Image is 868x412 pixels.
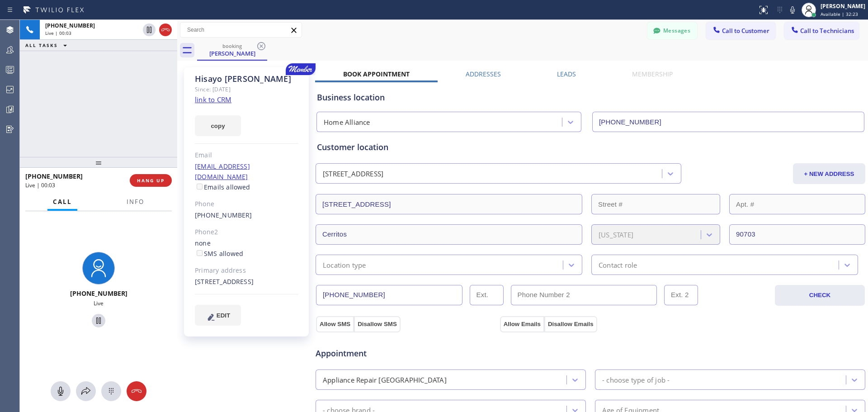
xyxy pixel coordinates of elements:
[324,117,370,128] div: Home Alliance
[25,181,55,189] span: Live | 00:03
[76,381,96,401] button: Open directory
[198,40,266,60] div: Hisayo Perley
[130,174,172,187] button: HANG UP
[706,22,775,39] button: Call to Customer
[602,374,670,385] div: - choose type of job -
[511,285,657,305] input: Phone Number 2
[722,27,769,35] span: Call to Customer
[143,24,156,36] button: Hold Customer
[317,91,864,104] div: Business location
[195,227,298,237] div: Phone2
[354,316,401,332] button: Disallow SMS
[195,277,298,287] div: [STREET_ADDRESS]
[316,224,582,245] input: City
[198,43,266,49] div: booking
[316,347,498,360] span: Appointment
[500,316,544,332] button: Allow Emails
[821,2,865,10] div: [PERSON_NAME]
[195,84,298,95] div: Since: [DATE]
[159,24,172,36] button: Hang up
[127,198,144,206] span: Info
[94,299,104,307] span: Live
[45,22,95,29] span: [PHONE_NUMBER]
[45,30,71,36] span: Live | 00:03
[121,193,150,211] button: Info
[25,172,83,180] span: [PHONE_NUMBER]
[800,27,854,35] span: Call to Technicians
[197,184,203,189] input: Emails allowed
[343,70,410,78] label: Book Appointment
[195,183,250,191] label: Emails allowed
[195,211,252,219] a: [PHONE_NUMBER]
[195,265,298,276] div: Primary address
[317,141,864,153] div: Customer location
[47,193,77,211] button: Call
[544,316,597,332] button: Disallow Emails
[217,312,230,319] span: EDIT
[599,260,637,270] div: Contact role
[180,23,302,37] input: Search
[195,249,243,258] label: SMS allowed
[729,194,865,214] input: Apt. #
[137,177,165,184] span: HANG UP
[664,285,698,305] input: Ext. 2
[198,49,266,57] div: [PERSON_NAME]
[470,285,504,305] input: Ext.
[195,305,241,326] button: EDIT
[592,112,864,132] input: Phone Number
[323,374,447,385] div: Appliance Repair [GEOGRAPHIC_DATA]
[323,260,366,270] div: Location type
[784,22,859,39] button: Call to Technicians
[793,163,865,184] button: + NEW ADDRESS
[775,285,865,306] button: CHECK
[316,316,354,332] button: Allow SMS
[466,70,501,78] label: Addresses
[786,4,799,16] button: Mute
[591,194,720,214] input: Street #
[127,381,146,401] button: Hang up
[197,250,203,256] input: SMS allowed
[51,381,71,401] button: Mute
[821,11,858,17] span: Available | 32:23
[53,198,72,206] span: Call
[25,42,58,48] span: ALL TASKS
[195,74,298,84] div: Hisayo [PERSON_NAME]
[557,70,576,78] label: Leads
[195,150,298,161] div: Email
[20,40,76,51] button: ALL TASKS
[316,194,582,214] input: Address
[316,285,462,305] input: Phone Number
[647,22,697,39] button: Messages
[195,238,298,259] div: none
[195,115,241,136] button: copy
[323,169,383,179] div: [STREET_ADDRESS]
[92,314,105,327] button: Hold Customer
[195,162,250,181] a: [EMAIL_ADDRESS][DOMAIN_NAME]
[70,289,127,298] span: [PHONE_NUMBER]
[195,199,298,209] div: Phone
[195,95,231,104] a: link to CRM
[729,224,865,245] input: ZIP
[632,70,673,78] label: Membership
[101,381,121,401] button: Open dialpad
